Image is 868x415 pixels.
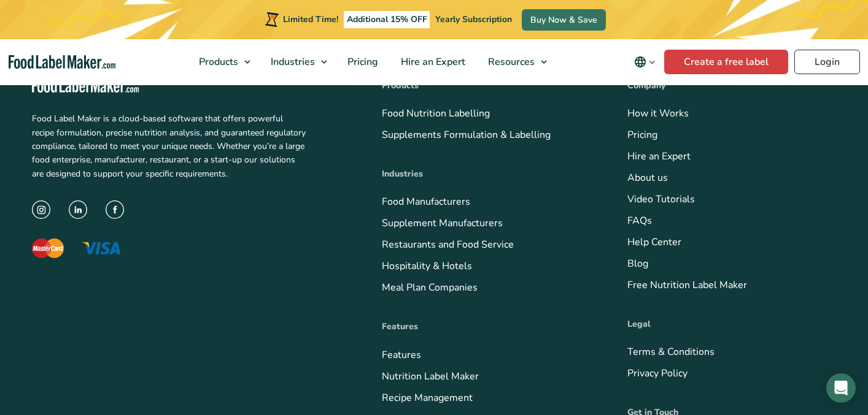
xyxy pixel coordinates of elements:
a: Blog [627,257,648,270]
span: Industries [267,55,316,69]
p: Products [382,79,591,93]
p: Industries [382,167,591,181]
a: Hire an Expert [390,39,474,85]
a: Video Tutorials [627,192,695,206]
span: Resources [484,55,536,69]
div: Open Intercom Messenger [826,373,856,403]
a: Free Nutrition Label Maker [627,278,747,292]
a: Help Center [627,235,681,249]
span: Hire an Expert [397,55,467,69]
a: Features [382,348,421,362]
p: Company [627,79,836,93]
img: The Mastercard logo displaying a red circle saying [32,238,64,257]
img: instagram icon [32,200,50,219]
a: Login [794,50,860,74]
img: The Visa logo with blue letters and a yellow flick above the [82,242,120,254]
a: Privacy Policy [627,367,688,380]
span: Pricing [344,55,379,69]
span: Products [195,55,239,69]
a: Resources [477,39,553,85]
a: Food Label Maker homepage [9,55,115,69]
a: Food Manufacturers [382,195,470,208]
a: Recipe Management [382,391,473,405]
a: Hospitality & Hotels [382,259,472,273]
img: Facebook Icon [106,200,124,219]
a: Food Label Maker homepage [32,79,345,93]
img: LinkedIn Icon [69,200,87,219]
img: Food Label Maker - white [32,79,139,93]
a: About us [627,171,668,185]
p: Features [382,320,591,333]
a: Pricing [627,128,657,142]
a: Meal Plan Companies [382,281,478,294]
span: Yearly Subscription [435,13,512,25]
a: FAQs [627,214,652,227]
a: Create a free label [664,50,788,74]
a: How it Works [627,107,689,120]
span: Limited Time! [283,13,338,25]
p: Legal [627,318,836,331]
a: Supplement Manufacturers [382,216,503,230]
a: Nutrition Label Maker [382,370,479,383]
button: Change language [626,50,664,74]
a: Terms & Conditions [627,345,715,359]
a: Supplements Formulation & Labelling [382,128,551,142]
a: Food Nutrition Labelling [382,107,490,120]
span: Additional 15% OFF [344,11,430,28]
a: Pricing [336,39,387,85]
a: Industries [260,39,333,85]
a: Restaurants and Food Service [382,238,514,251]
p: Food Label Maker is a cloud-based software that offers powerful recipe formulation, precise nutri... [32,112,306,181]
a: Hire an Expert [627,150,691,163]
a: Products [188,39,257,85]
a: Buy Now & Save [522,9,606,31]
